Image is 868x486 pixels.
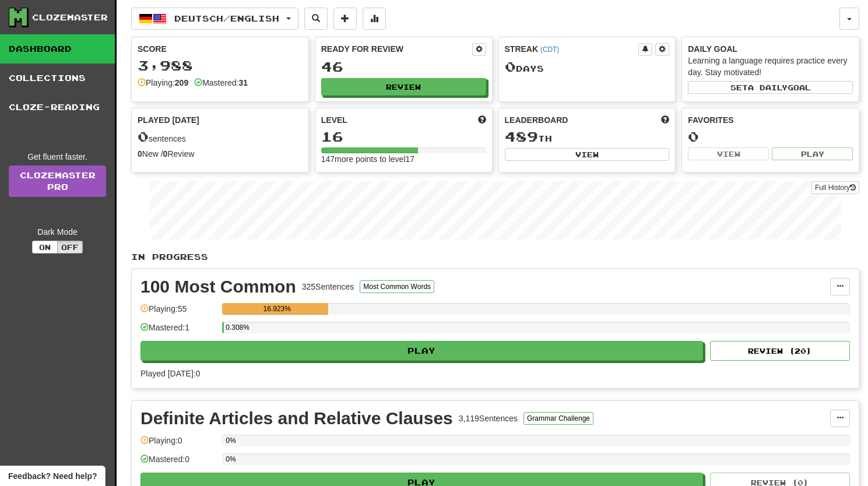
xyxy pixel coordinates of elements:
[688,147,769,160] button: View
[163,149,168,159] strong: 0
[505,114,568,126] span: Leaderboard
[9,151,106,163] div: Get fluent faster.
[57,241,83,253] button: Off
[140,435,216,454] div: Playing: 0
[174,13,279,23] span: Deutsch / English
[321,43,472,55] div: Ready for Review
[140,341,703,361] button: Play
[140,322,216,341] div: Mastered: 1
[505,58,516,75] span: 0
[32,241,58,253] button: On
[140,369,200,378] span: Played [DATE]: 0
[505,128,538,145] span: 489
[138,129,303,145] div: sentences
[302,281,354,293] div: 325 Sentences
[140,453,216,473] div: Mastered: 0
[363,8,386,30] button: More stats
[9,165,106,197] a: ClozemasterPro
[811,181,859,194] button: Full History
[478,114,486,126] span: Score more points to level up
[540,45,559,54] a: (CDT)
[661,114,669,126] span: This week in points, UTC
[138,148,303,160] div: New / Review
[321,59,486,74] div: 46
[523,412,593,425] button: Grammar Challenge
[321,78,486,96] button: Review
[688,55,853,78] div: Learning a language requires practice every day. Stay motivated!
[688,81,853,94] button: Seta dailygoal
[226,303,328,315] div: 16.923%
[8,470,97,482] span: Open feedback widget
[772,147,853,160] button: Play
[360,280,434,293] button: Most Common Words
[505,59,670,75] div: Day s
[304,8,328,30] button: Search sentences
[505,148,670,161] button: View
[238,78,248,87] strong: 31
[459,413,518,424] div: 3,119 Sentences
[131,251,859,263] p: In Progress
[175,78,188,87] strong: 209
[138,149,142,159] strong: 0
[140,278,296,295] div: 100 Most Common
[140,410,453,427] div: Definite Articles and Relative Clauses
[138,43,303,55] div: Score
[138,128,149,145] span: 0
[748,83,788,91] span: a daily
[333,8,357,30] button: Add sentence to collection
[321,153,486,165] div: 147 more points to level 17
[710,341,850,361] button: Review (20)
[9,226,106,238] div: Dark Mode
[321,129,486,144] div: 16
[32,12,108,23] div: Clozemaster
[138,58,303,73] div: 3,988
[505,43,639,55] div: Streak
[194,77,248,89] div: Mastered:
[140,303,216,322] div: Playing: 55
[688,114,853,126] div: Favorites
[321,114,347,126] span: Level
[138,77,188,89] div: Playing:
[505,129,670,145] div: th
[688,43,853,55] div: Daily Goal
[138,114,199,126] span: Played [DATE]
[131,8,298,30] button: Deutsch/English
[688,129,853,144] div: 0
